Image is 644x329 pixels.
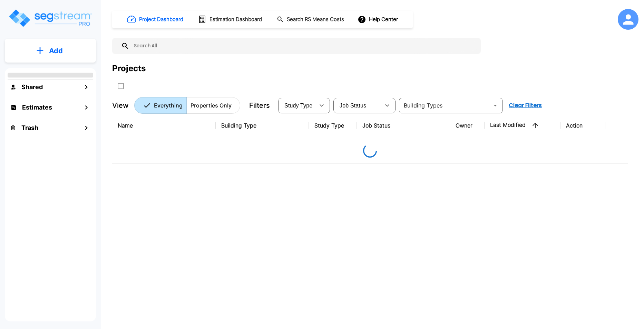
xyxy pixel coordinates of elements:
p: Add [49,46,63,56]
p: Everything [154,101,183,110]
th: Action [560,113,605,138]
button: Project Dashboard [124,12,187,27]
button: SelectAll [114,79,128,93]
div: Platform [134,97,240,114]
input: Search All [129,38,477,54]
button: Open [490,101,500,110]
h1: Shared [21,82,43,92]
th: Job Status [357,113,450,138]
p: Properties Only [191,101,232,110]
h1: Trash [21,123,38,132]
h1: Search RS Means Costs [287,16,344,23]
h1: Project Dashboard [139,16,183,23]
button: Help Center [356,13,401,26]
div: Select [335,96,380,115]
th: Study Type [309,113,357,138]
h1: Estimates [22,103,52,112]
th: Name [112,113,216,138]
span: Job Status [340,103,366,109]
th: Last Modified [485,113,560,138]
p: View [112,100,129,111]
button: Properties Only [186,97,240,114]
button: Clear Filters [506,98,545,112]
button: Add [5,41,96,61]
div: Projects [112,62,146,75]
p: Filters [249,100,270,111]
input: Building Types [401,101,489,110]
th: Owner [450,113,485,138]
button: Estimation Dashboard [195,12,266,27]
div: Select [280,96,315,115]
img: Logo [8,8,92,28]
span: Study Type [284,103,312,109]
th: Building Type [216,113,309,138]
h1: Estimation Dashboard [209,16,262,23]
button: Search RS Means Costs [274,13,348,26]
button: Everything [134,97,187,114]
